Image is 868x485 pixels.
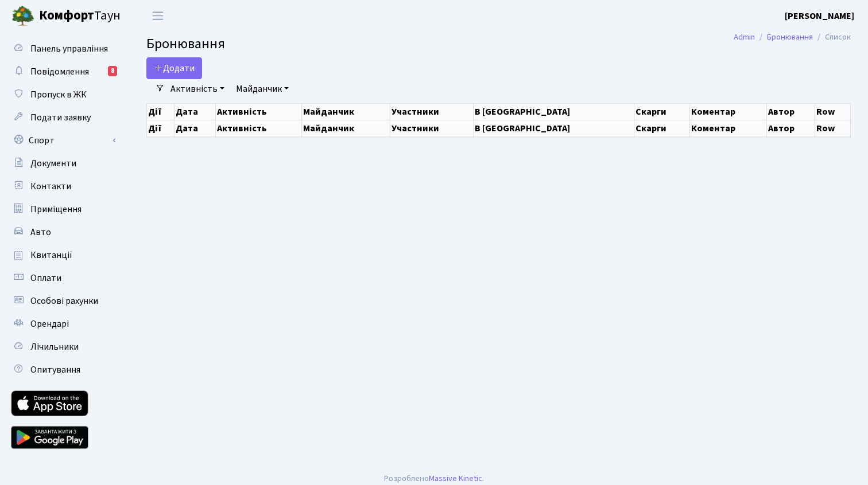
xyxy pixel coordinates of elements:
[6,244,121,267] a: Квитанції
[815,103,850,120] th: Row
[146,57,202,79] button: Додати
[813,31,851,44] li: Список
[30,295,98,307] span: Особові рахунки
[30,88,87,101] span: Пропуск в ЖК
[166,79,229,99] a: Активність
[30,363,80,376] span: Опитування
[30,203,82,216] span: Приміщення
[634,103,689,120] th: Скарги
[11,5,34,28] img: logo.png
[108,66,117,76] div: 8
[815,120,850,136] th: Row
[785,10,854,22] b: [PERSON_NAME]
[30,226,51,238] span: Авто
[146,34,225,54] span: Бронювання
[144,6,172,25] button: Переключити навігацію
[147,120,175,136] th: Дії
[767,103,815,120] th: Автор
[689,120,766,136] th: Коментар
[6,312,121,335] a: Орендарі
[429,472,482,484] a: Massive Kinetic
[30,111,91,124] span: Подати заявку
[30,272,61,284] span: Оплати
[473,103,634,120] th: В [GEOGRAPHIC_DATA]
[6,175,121,198] a: Контакти
[6,267,121,290] a: Оплати
[6,198,121,221] a: Приміщення
[785,9,854,23] a: [PERSON_NAME]
[30,157,76,170] span: Документи
[30,249,72,261] span: Квитанції
[6,152,121,175] a: Документи
[767,31,813,43] a: Бронювання
[174,103,215,120] th: Дата
[30,318,69,330] span: Орендарі
[6,358,121,381] a: Опитування
[302,103,390,120] th: Майданчик
[215,120,302,136] th: Активність
[6,106,121,129] a: Подати заявку
[6,37,121,60] a: Панель управління
[390,120,473,136] th: Участники
[6,221,121,244] a: Авто
[6,129,121,152] a: Спорт
[39,6,94,25] b: Комфорт
[6,60,121,83] a: Повідомлення8
[147,103,175,120] th: Дії
[767,120,815,136] th: Автор
[734,31,755,43] a: Admin
[473,120,634,136] th: В [GEOGRAPHIC_DATA]
[6,83,121,106] a: Пропуск в ЖК
[231,79,293,99] a: Майданчик
[30,180,71,193] span: Контакти
[39,6,121,26] span: Таун
[30,341,79,353] span: Лічильники
[215,103,302,120] th: Активність
[174,120,215,136] th: Дата
[30,42,108,55] span: Панель управління
[30,65,89,78] span: Повідомлення
[302,120,390,136] th: Майданчик
[390,103,473,120] th: Участники
[6,290,121,312] a: Особові рахунки
[689,103,766,120] th: Коментар
[716,25,868,49] nav: breadcrumb
[634,120,689,136] th: Скарги
[6,335,121,358] a: Лічильники
[384,472,484,485] div: Розроблено .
